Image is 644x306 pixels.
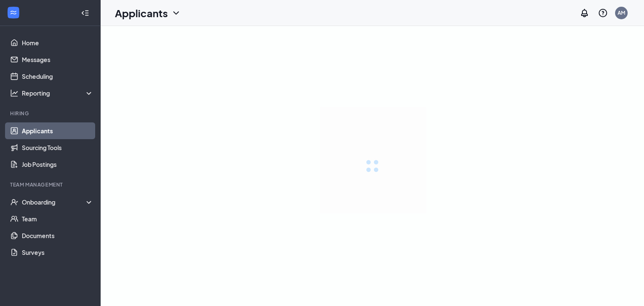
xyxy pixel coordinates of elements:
a: Scheduling [22,68,93,85]
div: Team Management [10,181,92,188]
div: Reporting [22,89,94,97]
svg: QuestionInfo [598,8,608,18]
div: Hiring [10,110,92,117]
a: Job Postings [22,156,93,173]
a: Surveys [22,244,93,261]
a: Sourcing Tools [22,139,93,156]
svg: ChevronDown [171,8,181,18]
svg: WorkstreamLogo [9,8,18,17]
svg: Notifications [579,8,589,18]
svg: UserCheck [10,198,18,206]
a: Home [22,34,93,51]
svg: Collapse [81,9,89,17]
div: Onboarding [22,198,94,206]
a: Documents [22,227,93,244]
a: Team [22,210,93,227]
a: Messages [22,51,93,68]
a: Applicants [22,122,93,139]
h1: Applicants [115,6,168,20]
div: AM [618,9,625,16]
svg: Analysis [10,89,18,97]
